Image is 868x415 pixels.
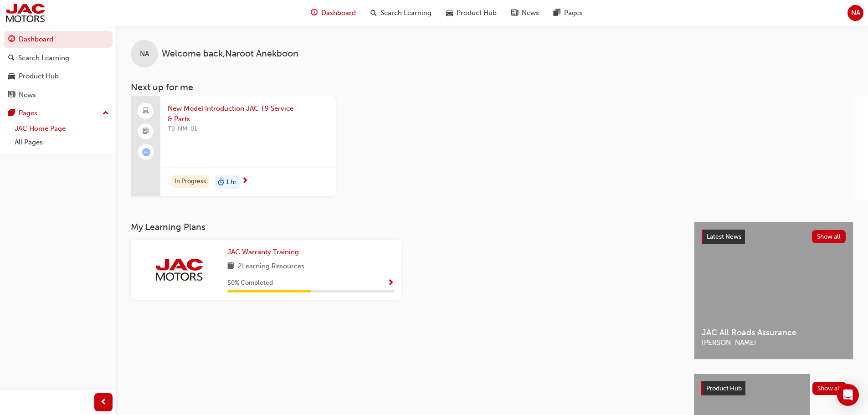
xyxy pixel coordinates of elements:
[837,384,859,406] div: Open Intercom Messenger
[851,8,860,18] span: NA
[4,29,113,105] button: DashboardSearch LearningProduct HubNews
[522,8,539,18] span: News
[4,31,113,48] a: Dashboard
[702,338,846,348] span: [PERSON_NAME]
[812,230,846,243] button: Show all
[11,122,113,136] a: JAC Home Page
[564,8,583,18] span: Pages
[8,109,15,118] span: pages-icon
[363,4,439,22] a: search-iconSearch Learning
[4,50,113,67] a: Search Learning
[171,175,209,188] div: In Progress
[694,222,853,359] a: Latest NewsShow allJAC All Roads Assurance[PERSON_NAME]
[154,257,204,282] img: jac-portal
[227,248,301,256] span: JAC Warranty Training.
[4,105,113,122] button: Pages
[8,36,15,44] span: guage-icon
[19,108,37,118] div: Pages
[311,7,318,19] span: guage-icon
[227,278,273,288] span: 50 % Completed
[702,328,846,338] span: JAC All Roads Assurance
[812,382,847,395] button: Show all
[847,5,863,21] button: NA
[546,4,590,22] a: pages-iconPages
[168,124,329,134] span: T9-NM-01
[370,7,377,19] span: search-icon
[4,87,113,103] a: News
[143,126,149,138] span: booktick-icon
[19,71,59,82] div: Product Hub
[226,177,236,188] span: 1 hr
[100,397,107,408] span: prev-icon
[227,261,234,272] span: book-icon
[162,49,298,59] span: Welcome back , Naroot Anekboon
[131,96,336,196] a: New Model Introduction JAC T9 Service & PartsT9-NM-01In Progressduration-icon1 hr
[321,8,356,18] span: Dashboard
[18,53,69,63] div: Search Learning
[457,8,497,18] span: Product Hub
[227,247,304,257] a: JAC Warranty Training.
[218,176,224,188] span: duration-icon
[303,4,363,22] a: guage-iconDashboard
[706,384,742,392] span: Product Hub
[504,4,546,22] a: news-iconNews
[702,230,846,244] a: Latest NewsShow all
[19,90,36,100] div: News
[142,148,150,156] span: learningRecordVerb_ATTEMPT-icon
[238,261,304,272] span: 2 Learning Resources
[168,103,329,124] span: New Model Introduction JAC T9 Service & Parts
[439,4,504,22] a: car-iconProduct Hub
[140,49,149,59] span: NA
[707,233,741,241] span: Latest News
[8,72,15,81] span: car-icon
[103,108,109,119] span: up-icon
[241,177,248,185] span: next-icon
[4,68,113,85] a: Product Hub
[387,279,394,287] span: Show Progress
[8,54,15,62] span: search-icon
[387,277,394,289] button: Show Progress
[131,222,679,232] h3: My Learning Plans
[554,7,560,19] span: pages-icon
[116,82,868,92] h3: Next up for me
[701,381,846,396] a: Product HubShow all
[380,8,431,18] span: Search Learning
[5,3,46,23] img: jac-portal
[8,91,15,99] span: news-icon
[143,105,149,117] span: laptop-icon
[446,7,453,19] span: car-icon
[11,135,113,149] a: All Pages
[511,7,518,19] span: news-icon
